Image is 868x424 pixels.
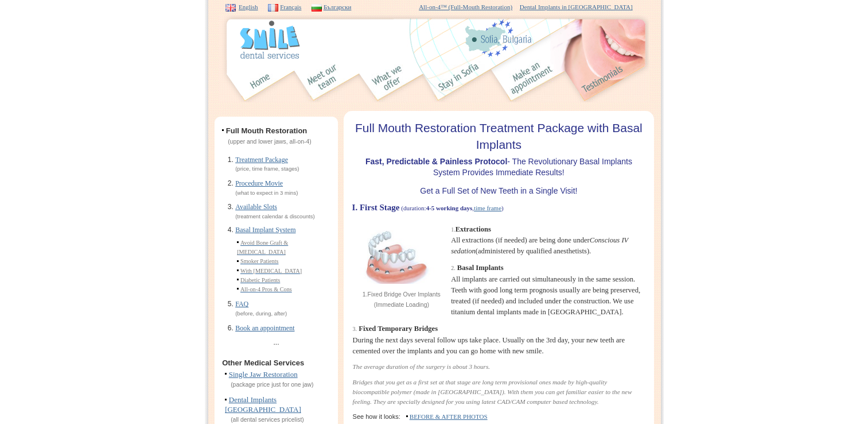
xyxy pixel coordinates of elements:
[225,417,304,423] span: (all dental services pricelist)
[509,60,554,102] img: appointment_en.jpg
[451,263,644,318] p: All implants are carried out simultaneously in the same session. Teeth with good long term progno...
[222,359,304,367] b: Other Medical Services
[345,60,371,102] img: 3.jpg
[240,268,302,274] a: With [MEDICAL_DATA]
[434,76,485,84] a: Accommodation in Sofia
[235,156,288,164] a: Treatment Package
[235,190,298,196] span: (what to expect in 3 mins)
[277,60,302,102] img: 2.jpg
[239,3,258,10] a: English
[474,205,501,211] a: time frame
[353,379,632,405] i: Bridges that you get as a first set at that stage are long term provisional ones made by high-qua...
[554,60,578,102] img: 6.jpg
[509,76,554,84] a: Contact our Clinic
[434,60,485,102] img: accommodation_en.jpg
[406,415,408,419] img: dot.gif
[312,4,322,11] img: BG
[239,20,301,60] img: logo.gif
[352,111,646,153] h1: Full Mouth Restoration Treatment Package with Basal Implants
[353,413,645,422] div: See how it looks:
[219,60,245,102] img: 1.jpg
[426,205,473,211] strong: 4-5 working days
[237,240,288,255] a: Avoid Bone Graft & [MEDICAL_DATA]
[371,76,408,84] a: Dental Implant Treatments
[354,213,440,290] img: 1.Fixed Bridge Over Implants (Immediate Loading)
[240,277,280,283] a: Diabetic Patients
[451,213,644,257] p: All extractions (if needed) are being done under (administered by qualified anesthetists).
[302,76,345,84] a: Our Team & Clinic
[451,226,456,233] span: 1.
[520,3,633,10] a: Dental Implants in [GEOGRAPHIC_DATA]
[268,4,278,11] img: FR
[365,157,507,166] b: Fast, Predictable & Painless Protocol
[237,241,239,245] img: dot.gif
[225,395,301,414] a: Dental Implants [GEOGRAPHIC_DATA]
[352,203,400,212] span: I. First Stage
[225,381,313,388] span: (package price just for one jaw)
[353,326,357,332] span: 3.
[578,60,649,102] img: testimonials_en.jpg
[218,336,334,350] div: ...
[240,258,279,264] a: Smoker Patients
[457,264,504,272] b: Basal Implants
[222,129,224,133] img: dot.gif
[229,370,298,379] a: Single Jaw Restoration
[485,60,509,102] img: 5.jpg
[410,413,488,420] a: BEFORE & AFTER PHOTOS
[235,179,283,187] a: Procedure Movie
[235,300,248,308] a: FAQ
[240,286,292,292] a: All-on-4 Pros & Cons
[235,324,294,332] a: Book an appointment
[235,226,295,234] a: Basal Implant System
[235,203,277,211] a: Available Slots
[225,399,227,402] img: dot.gif
[456,225,491,233] b: Extractions
[280,3,301,10] a: Français
[225,4,236,11] img: EN
[245,76,277,84] a: Homepage
[353,323,645,357] p: During the next days several follow ups take place. Usually on the 3rd day, your new teeth are ce...
[245,60,277,102] img: home_en.jpg
[237,279,239,282] img: dot.gif
[419,3,512,10] a: All-on-4™ (Full-Mouth Restoration)
[237,269,239,273] img: dot.gif
[237,288,239,291] img: dot.gif
[352,156,646,179] h2: - The Revolutionary Basal Implants System Provides Immediate Results!
[302,60,345,102] img: team_en.jpg
[408,60,434,102] img: 4.jpg
[222,138,312,145] span: (upper and lower jaws, all-on-4)
[371,60,408,102] img: offer_en.jpg
[226,126,308,135] b: Full Mouth Restoration
[359,325,438,333] b: Fixed Temporary Bridges
[235,165,299,172] span: (price, time frame, stages)
[324,3,352,10] a: Български
[237,260,239,264] img: dot.gif
[451,265,456,271] span: 2.
[578,76,649,84] a: Patient Reviews for Dental Implants Treatment in Smile Dental Services - Bulgaria
[352,184,646,197] h2: Get a Full Set of New Teeth in a Single Visit!
[353,363,490,370] i: The average duration of the surgery is about 3 hours.
[401,205,503,211] span: (duration: , )
[225,373,227,376] img: dot.gif
[235,213,315,219] span: (treatment calendar & discounts)
[235,310,287,317] span: (before, during, after)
